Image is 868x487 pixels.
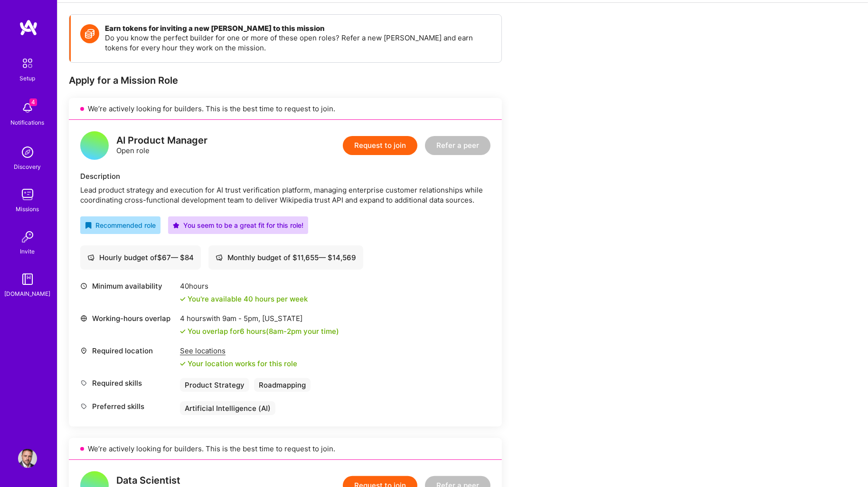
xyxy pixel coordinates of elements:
button: Refer a peer [425,136,491,155]
div: 4 hours with [US_STATE] [180,313,339,323]
i: icon Tag [80,403,87,410]
div: Required location [80,346,175,356]
i: icon Check [180,361,186,367]
i: icon Location [80,347,87,354]
div: Recommended role [85,220,156,230]
div: You're available 40 hours per week [180,294,308,304]
div: [DOMAIN_NAME] [5,289,51,299]
button: Request to join [343,136,417,155]
i: icon RecommendedBadge [85,222,92,229]
div: Preferred skills [80,401,175,411]
div: Artificial Intelligence (AI) [180,401,275,415]
img: logo [19,19,38,36]
div: Your location works for this role [180,359,297,369]
div: AI Product Manager [116,136,208,146]
div: Setup [20,73,36,83]
div: Product Strategy [180,378,249,392]
div: You overlap for 6 hours ( your time) [188,326,339,336]
img: User Avatar [18,449,37,468]
img: setup [18,53,38,73]
i: icon PurpleStar [173,222,179,229]
div: We’re actively looking for builders. This is the best time to request to join. [69,98,502,120]
i: icon Cash [216,254,223,261]
div: You seem to be a great fit for this role! [173,220,303,230]
div: Lead product strategy and execution for AI trust verification platform, managing enterprise custo... [80,185,491,205]
i: icon Check [180,296,186,302]
p: Do you know the perfect builder for one or more of these open roles? Refer a new [PERSON_NAME] an... [105,33,492,53]
i: icon Tag [80,380,87,387]
i: icon World [80,315,87,322]
div: Description [80,171,491,181]
div: Data Scientist [116,476,180,486]
div: Required skills [80,378,175,388]
div: Invite [20,246,35,256]
div: Roadmapping [254,378,311,392]
img: bell [18,98,37,117]
div: We’re actively looking for builders. This is the best time to request to join. [69,438,502,460]
div: Monthly budget of $ 11,655 — $ 14,569 [216,253,356,263]
div: Hourly budget of $ 67 — $ 84 [87,253,194,263]
div: Missions [16,204,39,214]
div: Notifications [11,117,45,127]
div: Apply for a Mission Role [69,74,502,87]
a: User Avatar [16,449,39,468]
div: 40 hours [180,281,308,291]
h4: Earn tokens for inviting a new [PERSON_NAME] to this mission [105,24,492,33]
div: Open role [116,136,208,156]
span: 9am - 5pm , [220,314,262,323]
i: icon Check [180,329,186,334]
img: guide book [18,270,37,289]
div: Minimum availability [80,281,175,291]
span: 4 [29,98,37,106]
i: icon Cash [87,254,94,261]
img: teamwork [18,185,37,204]
i: icon Clock [80,282,87,290]
img: discovery [18,143,37,162]
img: Invite [18,227,37,246]
div: Discovery [14,162,41,172]
span: 8am - 2pm [269,327,302,336]
div: See locations [180,346,297,356]
img: Token icon [80,24,99,43]
div: Working-hours overlap [80,313,175,323]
